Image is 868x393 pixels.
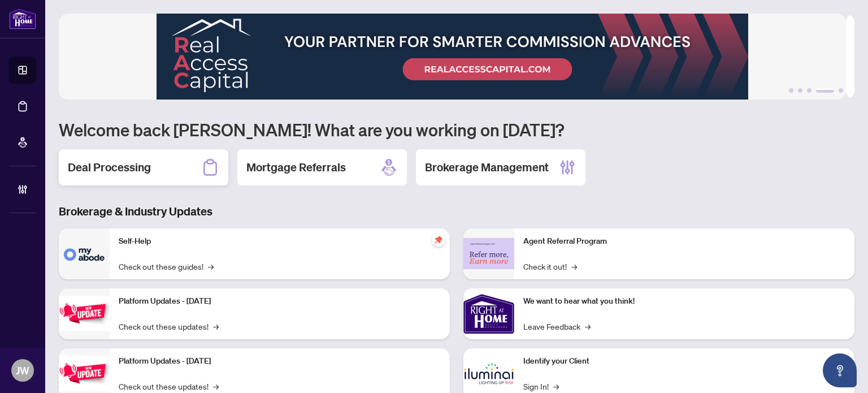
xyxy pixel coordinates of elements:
img: Platform Updates - July 8, 2025 [59,356,110,391]
img: Self-Help [59,228,110,279]
span: → [213,380,219,392]
span: → [213,320,219,332]
button: 2 [798,88,802,93]
span: → [553,380,559,392]
span: → [208,260,214,273]
a: Leave Feedback→ [523,320,591,332]
img: logo [9,8,36,29]
a: Check out these updates!→ [119,380,219,392]
a: Sign In!→ [523,380,559,392]
button: 4 [816,88,834,93]
span: → [571,260,577,273]
img: Agent Referral Program [463,238,514,269]
a: Check out these guides!→ [119,260,214,273]
span: pushpin [432,233,445,247]
img: Slide 3 [59,14,846,100]
p: Platform Updates - [DATE] [119,295,441,308]
button: 3 [807,88,811,93]
p: Agent Referral Program [523,235,845,248]
h2: Deal Processing [68,159,151,175]
span: → [585,320,591,332]
button: 5 [839,88,843,93]
img: Platform Updates - July 21, 2025 [59,296,110,331]
a: Check out these updates!→ [119,320,219,332]
a: Check it out!→ [523,260,577,273]
p: Identify your Client [523,355,845,368]
p: Self-Help [119,235,441,248]
button: Open asap [823,353,857,387]
h3: Brokerage & Industry Updates [59,204,854,219]
h2: Brokerage Management [425,159,549,175]
span: JW [16,362,29,378]
img: We want to hear what you think! [463,288,514,339]
button: 1 [789,88,793,93]
h2: Mortgage Referrals [246,159,346,175]
p: We want to hear what you think! [523,295,845,308]
p: Platform Updates - [DATE] [119,355,441,368]
h1: Welcome back [PERSON_NAME]! What are you working on [DATE]? [59,119,854,140]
